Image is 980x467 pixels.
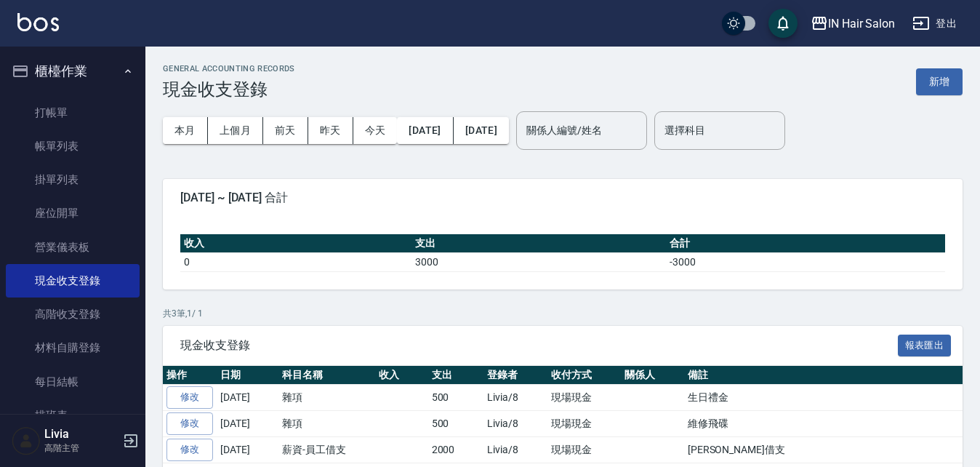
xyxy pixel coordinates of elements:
p: 共 3 筆, 1 / 1 [163,307,963,320]
a: 修改 [166,386,213,409]
button: 前天 [263,117,308,144]
td: 雜項 [278,411,375,437]
img: Logo [17,13,59,31]
th: 關係人 [621,366,684,385]
td: [DATE] [217,411,278,437]
a: 營業儀表板 [6,231,140,264]
td: 3000 [411,252,667,271]
th: 日期 [217,366,278,385]
button: [DATE] [397,117,453,144]
a: 每日結帳 [6,365,140,399]
button: IN Hair Salon [805,9,901,39]
a: 修改 [166,439,213,461]
th: 支出 [411,234,667,253]
td: 500 [428,411,484,437]
a: 打帳單 [6,96,140,129]
td: 現場現金 [547,411,621,437]
button: 今天 [353,117,398,144]
th: 合計 [666,234,945,253]
a: 座位開單 [6,196,140,230]
button: [DATE] [454,117,509,144]
a: 材料自購登錄 [6,331,140,364]
span: 現金收支登錄 [180,338,898,353]
a: 掛單列表 [6,163,140,196]
td: 薪資-員工借支 [278,436,375,463]
td: 2000 [428,436,484,463]
button: save [768,9,798,38]
th: 收付方式 [547,366,621,385]
a: 帳單列表 [6,129,140,163]
th: 科目名稱 [278,366,375,385]
td: 現場現金 [547,385,621,411]
button: 報表匯出 [898,335,952,357]
button: 本月 [163,117,208,144]
td: [DATE] [217,436,278,463]
button: 登出 [907,10,963,37]
span: [DATE] ~ [DATE] 合計 [180,191,945,205]
button: 昨天 [308,117,353,144]
div: IN Hair Salon [828,15,895,33]
button: 新增 [916,68,963,95]
td: Livia/8 [483,385,547,411]
th: 收入 [180,234,411,253]
h2: GENERAL ACCOUNTING RECORDS [163,64,295,73]
td: 現場現金 [547,436,621,463]
img: Person [12,426,41,455]
th: 操作 [163,366,217,385]
button: 上個月 [208,117,263,144]
th: 支出 [428,366,484,385]
td: 500 [428,385,484,411]
h3: 現金收支登錄 [163,79,295,100]
a: 報表匯出 [898,338,952,351]
a: 修改 [166,412,213,435]
th: 收入 [375,366,428,385]
td: [DATE] [217,385,278,411]
a: 排班表 [6,399,140,432]
td: -3000 [666,252,945,271]
a: 新增 [916,74,963,88]
h5: Livia [44,427,119,442]
td: Livia/8 [483,411,547,437]
button: 櫃檯作業 [6,52,140,90]
a: 高階收支登錄 [6,298,140,331]
p: 高階主管 [44,442,119,455]
td: Livia/8 [483,436,547,463]
td: 0 [180,252,411,271]
td: 雜項 [278,385,375,411]
th: 登錄者 [483,366,547,385]
a: 現金收支登錄 [6,264,140,298]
